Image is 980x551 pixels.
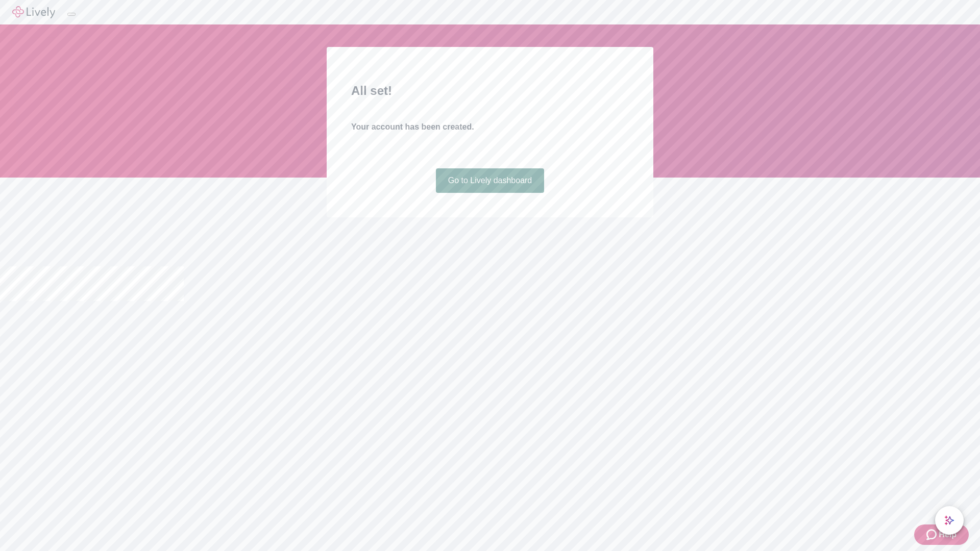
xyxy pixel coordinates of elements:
[436,168,545,193] a: Go to Lively dashboard
[12,6,55,18] img: Lively
[351,121,629,133] h4: Your account has been created.
[67,13,76,16] button: Log out
[351,82,629,100] h2: All set!
[935,506,964,535] button: chat
[926,529,939,541] svg: Zendesk support icon
[939,529,957,541] span: Help
[914,524,969,545] button: Zendesk support iconHelp
[944,515,954,525] svg: Lively AI Assistant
